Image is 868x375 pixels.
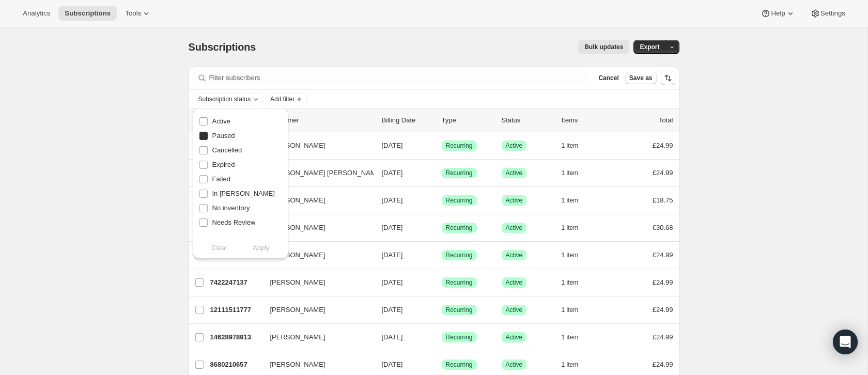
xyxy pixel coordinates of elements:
[506,224,523,232] span: Active
[212,132,235,139] span: Paused
[264,137,367,154] button: [PERSON_NAME]
[506,333,523,341] span: Active
[653,142,673,149] span: £24.99
[562,196,579,205] span: 1 item
[562,193,590,208] button: 1 item
[198,95,251,103] span: Subscription status
[270,195,326,206] span: [PERSON_NAME]
[653,224,673,231] span: €30.68
[653,169,673,177] span: £24.99
[446,251,473,259] span: Recurring
[270,332,326,342] span: [PERSON_NAME]
[58,6,117,21] button: Subscriptions
[210,360,262,370] p: 8680210657
[446,306,473,314] span: Recurring
[125,9,141,18] span: Tools
[598,74,618,82] span: Cancel
[653,278,673,286] span: £24.99
[506,251,523,259] span: Active
[506,169,523,177] span: Active
[506,196,523,205] span: Active
[270,223,326,233] span: [PERSON_NAME]
[584,43,623,51] span: Bulk updates
[382,361,403,368] span: [DATE]
[119,6,158,21] button: Tools
[382,224,403,231] span: [DATE]
[578,40,629,54] button: Bulk updates
[17,6,56,21] button: Analytics
[754,6,801,21] button: Help
[506,306,523,314] span: Active
[270,305,326,315] span: [PERSON_NAME]
[382,196,403,204] span: [DATE]
[562,306,579,314] span: 1 item
[210,357,673,372] div: 8680210657[PERSON_NAME][DATE]SuccessRecurringSuccessActive1 item£24.99
[446,142,473,150] span: Recurring
[210,115,673,126] div: IDCustomerBilling DateTypeStatusItemsTotal
[212,204,250,212] span: No inventory
[562,169,579,177] span: 1 item
[210,330,673,345] div: 14628978913[PERSON_NAME][DATE]SuccessRecurringSuccessActive1 item£24.99
[820,9,845,18] span: Settings
[382,142,403,149] span: [DATE]
[653,361,673,368] span: £24.99
[562,303,590,317] button: 1 item
[442,115,493,126] div: Type
[446,224,473,232] span: Recurring
[212,218,256,226] span: Needs Review
[562,275,590,290] button: 1 item
[562,251,579,259] span: 1 item
[562,278,579,287] span: 1 item
[210,305,262,315] p: 12111511777
[270,250,326,260] span: [PERSON_NAME]
[562,166,590,180] button: 1 item
[640,43,659,51] span: Export
[562,115,613,126] div: Items
[23,9,50,18] span: Analytics
[264,247,367,263] button: [PERSON_NAME]
[264,302,367,318] button: [PERSON_NAME]
[446,333,473,341] span: Recurring
[382,306,403,314] span: [DATE]
[212,175,230,183] span: Failed
[633,40,665,54] button: Export
[270,168,382,178] span: [PERSON_NAME] [PERSON_NAME]
[382,251,403,259] span: [DATE]
[562,330,590,345] button: 1 item
[65,9,111,18] span: Subscriptions
[562,361,579,369] span: 1 item
[804,6,851,21] button: Settings
[833,330,858,354] div: Open Intercom Messenger
[210,275,673,290] div: 7422247137[PERSON_NAME][DATE]SuccessRecurringSuccessActive1 item£24.99
[382,169,403,177] span: [DATE]
[562,221,590,235] button: 1 item
[270,115,374,126] p: Customer
[771,9,785,18] span: Help
[264,192,367,209] button: [PERSON_NAME]
[502,115,553,126] p: Status
[270,140,326,151] span: [PERSON_NAME]
[189,41,256,53] span: Subscriptions
[264,220,367,236] button: [PERSON_NAME]
[653,251,673,259] span: £24.99
[382,278,403,286] span: [DATE]
[562,142,579,150] span: 1 item
[506,278,523,287] span: Active
[210,138,673,153] div: 8647377121[PERSON_NAME][DATE]SuccessRecurringSuccessActive1 item£24.99
[446,361,473,369] span: Recurring
[210,277,262,288] p: 7422247137
[193,93,263,105] button: Subscription status
[446,278,473,287] span: Recurring
[653,196,673,204] span: £18.75
[264,165,367,181] button: [PERSON_NAME] [PERSON_NAME]
[210,332,262,342] p: 14628978913
[210,303,673,317] div: 12111511777[PERSON_NAME][DATE]SuccessRecurringSuccessActive1 item£24.99
[506,361,523,369] span: Active
[506,142,523,150] span: Active
[209,71,588,85] input: Filter subscribers
[446,196,473,205] span: Recurring
[661,71,675,85] button: Sort the results
[212,161,235,168] span: Expired
[562,224,579,232] span: 1 item
[270,360,326,370] span: [PERSON_NAME]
